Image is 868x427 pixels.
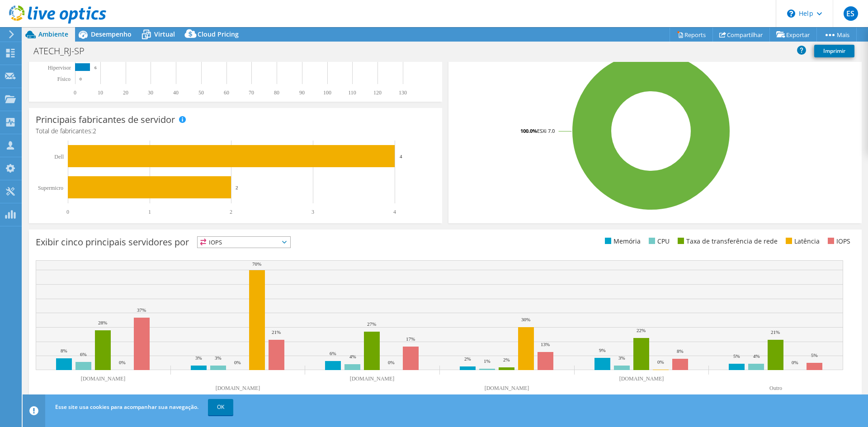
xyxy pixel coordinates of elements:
svg: \n [787,9,795,18]
h1: ATECH_RJ-SP [29,46,99,56]
text: [DOMAIN_NAME] [619,375,664,382]
span: Virtual [154,30,175,38]
a: Compartilhar [712,28,770,42]
text: 21% [272,329,281,335]
text: 21% [771,329,780,335]
text: 40 [173,89,179,96]
text: 37% [137,307,146,313]
a: Exportar [769,28,817,42]
tspan: ESXi 7.0 [537,127,555,134]
text: 60 [224,89,229,96]
text: 30% [521,317,530,322]
text: 4 [393,209,396,215]
text: 4% [349,354,356,359]
text: 0% [388,360,395,365]
text: 0% [119,360,126,365]
a: Reports [670,28,713,42]
text: 6% [330,351,336,356]
text: 8% [677,348,684,354]
span: Desempenho [91,30,132,38]
text: 3% [195,355,202,361]
text: Supermicro [38,185,63,191]
h3: Principais fabricantes de servidor [36,115,175,125]
text: 0% [657,359,664,365]
text: 0 [80,77,82,81]
h4: Total de fabricantes: [36,126,435,136]
span: Cloud Pricing [198,30,239,38]
text: [DOMAIN_NAME] [485,385,529,391]
text: 50 [198,89,204,96]
a: Imprimir [814,45,854,57]
text: 100 [323,89,331,96]
text: 1 [148,209,151,215]
span: 2 [93,127,96,135]
text: 20 [123,89,128,96]
span: IOPS [198,237,290,248]
text: 4% [753,353,760,359]
span: ES [844,6,858,21]
text: 4 [400,154,402,159]
li: Taxa de transferência de rede [675,236,778,246]
text: 2 [230,209,232,215]
li: CPU [646,236,670,246]
text: 30 [148,89,153,96]
text: 2 [236,185,238,190]
text: 1% [484,358,491,364]
a: OK [208,399,233,415]
text: 8% [61,348,67,353]
tspan: Físico [57,76,71,82]
li: IOPS [826,236,850,246]
text: 28% [98,320,107,325]
text: Hipervisor [48,65,71,71]
text: 80 [274,89,279,96]
li: Latência [783,236,820,246]
text: Outro [769,385,782,391]
text: 27% [367,321,376,327]
text: 130 [399,89,407,96]
text: 70 [249,89,254,96]
text: Dell [54,154,64,160]
text: 0% [234,360,241,365]
text: 17% [406,336,415,342]
text: 70% [252,261,261,267]
span: Ambiente [38,30,68,38]
text: [DOMAIN_NAME] [350,375,395,382]
tspan: 100.0% [520,127,537,134]
text: 110 [348,89,356,96]
text: 3 [311,209,314,215]
text: 22% [637,328,646,333]
text: [DOMAIN_NAME] [81,375,126,382]
li: Memória [603,236,641,246]
text: 6 [94,66,97,70]
text: 6% [80,352,87,357]
text: 5% [811,352,818,358]
text: 2% [503,357,510,362]
text: 0% [792,360,798,365]
text: 5% [733,353,740,359]
text: 3% [618,355,625,361]
text: 9% [599,347,606,353]
a: Mais [816,28,857,42]
text: 13% [541,342,550,347]
text: 3% [215,355,222,361]
text: 0 [66,209,69,215]
text: 10 [98,89,103,96]
span: Esse site usa cookies para acompanhar sua navegação. [55,403,198,411]
text: 2% [464,356,471,361]
text: [DOMAIN_NAME] [216,385,260,391]
text: 0 [74,89,76,96]
text: 90 [299,89,305,96]
text: 120 [373,89,382,96]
